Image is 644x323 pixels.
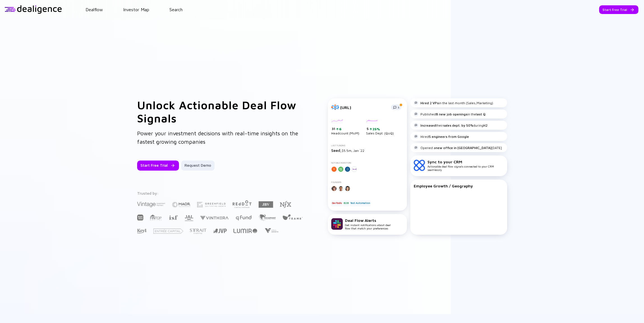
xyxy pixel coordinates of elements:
[414,134,469,139] div: Hired
[414,183,504,188] div: Employee Growth / Geography
[427,159,504,171] div: Actionable deal flow signals connected to your CRM seamlessly
[137,98,305,125] h1: Unlock Actionable Deal Flow Signals
[331,162,404,164] div: Notable Investors
[137,201,165,208] img: Vintage Investment Partners
[86,7,103,12] a: Dealflow
[345,218,391,223] div: Deal Flow Alerts
[282,214,303,220] img: Team8
[483,123,487,127] strong: H2
[331,119,359,135] div: Headcount (MoM)
[331,144,404,147] div: Last Funding
[436,112,467,116] strong: 8 new job openings
[599,5,638,14] button: Start Free Trial
[414,145,502,150] div: Opened a [DATE]
[436,146,491,150] strong: new office in [GEOGRAPHIC_DATA]
[372,127,380,131] div: 25%
[429,134,469,139] strong: 5 engineers from Google
[420,101,439,105] strong: Hired 2 VPs
[443,123,473,127] strong: sales dept. by 50%
[190,229,206,234] img: Strait Capital
[339,127,342,131] div: 6
[476,112,486,116] strong: last Q
[137,191,304,196] div: Trusted by:
[414,112,486,116] div: Published in the
[172,200,190,209] img: Maor Investments
[280,201,291,208] img: NFX
[332,127,359,131] div: 31
[340,105,388,110] div: [URL]
[169,7,183,12] a: Search
[259,214,276,221] img: The Elephant
[137,130,298,145] span: Power your investment decisions with real-time insights on the fastest growing companies
[367,127,394,131] div: 5
[350,200,371,206] div: Test Automation
[153,229,183,234] img: Entrée Capital
[200,215,229,220] img: Vinthera
[343,200,349,206] div: B2B
[185,215,193,221] img: JAL Ventures
[414,101,493,105] div: in the last month (Sales,Marketing)
[137,161,179,171] button: Start Free Trial
[414,123,487,127] div: their during
[169,215,178,220] img: Israel Secondary Fund
[232,199,252,208] img: Red Dot Capital Partners
[331,148,342,153] span: Seed,
[331,148,404,153] div: $5.5m, Jan `22
[331,200,342,206] div: DevTools
[345,218,391,230] div: Get instant notifications about deal flow that match your preferences
[259,201,273,208] img: JBV Capital
[420,123,436,127] strong: Increased
[213,229,227,233] img: Jerusalem Venture Partners
[366,119,394,135] div: Sales Dept. (QoQ)
[264,228,279,233] img: Viola Growth
[331,181,404,183] div: Founders
[233,229,257,233] img: Lumir Ventures
[197,202,226,207] img: Greenfield Partners
[123,7,149,12] a: Investor Map
[181,161,215,171] button: Request Demo
[150,214,162,220] img: FINTOP Capital
[137,229,147,234] img: Key1 Capital
[235,214,252,221] img: Q Fund
[427,159,504,164] div: Sync to your CRM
